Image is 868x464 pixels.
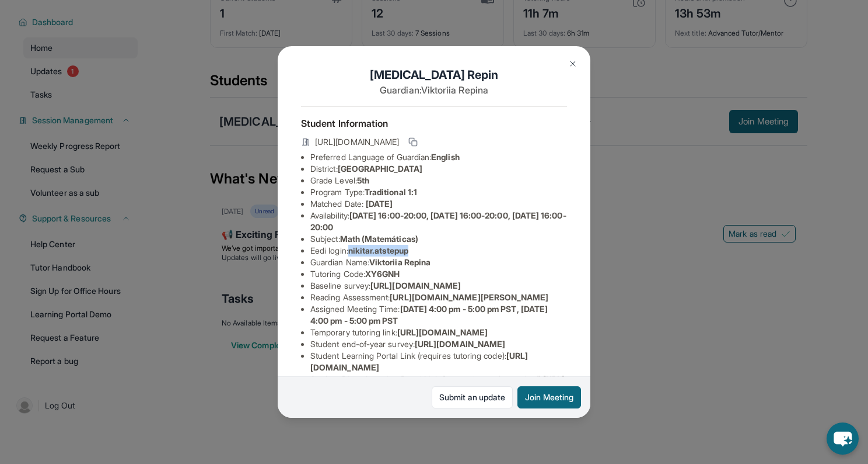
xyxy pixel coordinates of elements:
h1: [MEDICAL_DATA] Repin [301,67,567,83]
li: Guardian Name : [310,257,567,268]
li: Availability: [310,210,567,233]
li: Student Direct Learning Portal Link (no tutoring code required) : [310,373,567,397]
li: Reading Assessment : [310,292,567,303]
li: District: [310,163,567,175]
li: Baseline survey : [310,280,567,292]
a: Submit an update [432,386,513,408]
span: nikitar.atstepup [348,245,408,255]
span: Viktoriia Repina [369,257,430,267]
button: Copy link [406,135,420,149]
li: Eedi login : [310,245,567,257]
span: English [431,152,460,162]
li: Assigned Meeting Time : [310,303,567,327]
li: Program Type: [310,186,567,198]
span: Math (Matemáticas) [340,234,418,244]
li: Student end-of-year survey : [310,338,567,350]
li: Temporary tutoring link : [310,327,567,338]
li: Grade Level: [310,175,567,186]
li: Student Learning Portal Link (requires tutoring code) : [310,350,567,373]
span: [URL][DOMAIN_NAME] [370,281,461,290]
li: Preferred Language of Guardian: [310,151,567,163]
span: [GEOGRAPHIC_DATA] [338,164,422,174]
span: [URL][DOMAIN_NAME] [415,339,505,349]
li: Tutoring Code : [310,268,567,280]
span: [URL][DOMAIN_NAME] [315,136,399,148]
span: XY6GNH [365,269,400,279]
img: Close Icon [568,59,577,68]
span: [DATE] [366,199,393,209]
li: Matched Date: [310,198,567,210]
span: Traditional 1:1 [365,187,417,197]
p: Guardian: Viktoriia Repina [301,83,567,97]
span: [DATE] 4:00 pm - 5:00 pm PST, [DATE] 4:00 pm - 5:00 pm PST [310,304,548,326]
h4: Student Information [301,116,567,130]
button: Join Meeting [517,386,581,408]
li: Subject : [310,233,567,245]
span: [URL][DOMAIN_NAME][PERSON_NAME] [390,292,548,302]
span: [URL][DOMAIN_NAME] [397,327,488,337]
button: chat-button [827,423,859,455]
span: 5th [357,175,369,185]
span: [DATE] 16:00-20:00, [DATE] 16:00-20:00, [DATE] 16:00-20:00 [310,210,566,232]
